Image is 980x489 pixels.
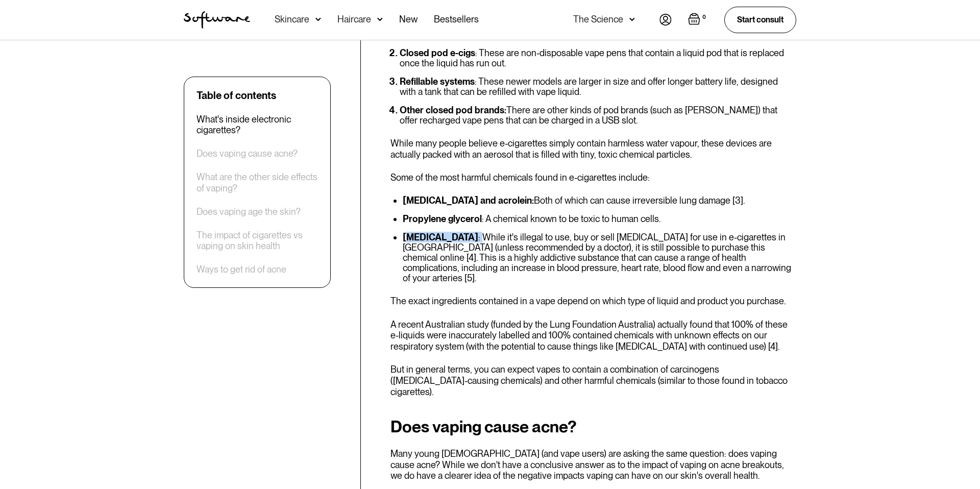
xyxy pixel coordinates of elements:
div: Skincare [275,14,309,25]
strong: Propylene glycerol [403,213,482,224]
strong: [MEDICAL_DATA] and acrolein: [403,195,534,206]
li: Both of which can cause irreversible lung damage [3]. [403,195,796,206]
img: Software Logo [184,11,250,29]
div: 0 [700,13,708,22]
p: While many people believe e-cigarettes simply contain harmless water vapour, these devices are ac... [390,138,796,160]
p: The exact ingredients contained in a vape depend on which type of liquid and product you purchase. [390,296,796,307]
a: Does vaping cause acne? [197,149,298,160]
strong: Closed pod e-cigs [400,47,475,58]
img: arrow down [629,14,635,25]
h2: Does vaping cause acne? [390,418,796,436]
li: : A chemical known to be toxic to human cells. [403,214,796,224]
strong: [MEDICAL_DATA] [403,232,478,242]
strong: Other closed pod brands: [400,105,506,115]
a: Does vaping age the skin? [197,206,301,217]
p: Many young [DEMOGRAPHIC_DATA] (and vape users) are asking the same question: does vaping cause ac... [390,448,796,481]
p: But in general terms, you can expect vapes to contain a combination of carcinogens ([MEDICAL_DATA... [390,364,796,397]
a: Start consult [724,7,796,33]
div: The Science [573,14,623,25]
strong: Refillable systems [400,76,475,87]
p: A recent Australian study (funded by the Lung Foundation Australia) actually found that 100% of t... [390,319,796,352]
a: home [184,11,250,29]
div: Table of contents [197,89,276,102]
a: What's inside electronic cigarettes? [197,114,318,136]
img: arrow down [315,14,321,25]
li: There are other kinds of pod brands (such as [PERSON_NAME]) that offer recharged vape pens that c... [400,105,796,126]
a: What are the other side effects of vaping? [197,172,318,194]
p: Some of the most harmful chemicals found in e-cigarettes include: [390,172,796,183]
img: arrow down [377,14,383,25]
a: The impact of cigarettes vs vaping on skin health [197,230,318,252]
a: Open empty cart [688,13,708,27]
a: Ways to get rid of acne [197,264,286,276]
li: : These are non-disposable vape pens that contain a liquid pod that is replaced once the liquid h... [400,48,796,68]
div: Haircare [337,14,371,25]
li: : These newer models are larger in size and offer longer battery life, designed with a tank that ... [400,77,796,97]
li: : While it's illegal to use, buy or sell [MEDICAL_DATA] for use in e-cigarettes in [GEOGRAPHIC_DA... [403,232,796,283]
